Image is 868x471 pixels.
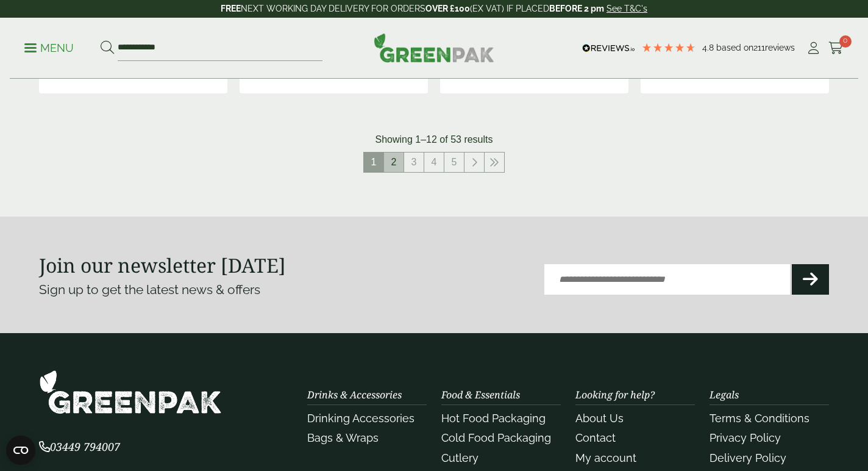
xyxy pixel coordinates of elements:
[441,412,546,425] a: Hot Food Packaging
[710,431,781,444] a: Privacy Policy
[307,412,414,425] a: Drinking Accessories
[384,153,404,172] a: 2
[710,451,786,464] a: Delivery Policy
[6,436,35,465] button: Open CMP widget
[374,33,494,62] img: GreenPak Supplies
[221,4,241,13] strong: FREE
[575,431,616,444] a: Contact
[444,153,464,172] a: 5
[702,43,716,52] span: 4.8
[441,431,551,444] a: Cold Food Packaging
[39,439,120,454] span: 03449 794007
[582,44,635,52] img: REVIEWS.io
[753,43,765,52] span: 211
[828,42,844,54] i: Cart
[575,451,636,464] a: My account
[24,41,74,53] a: Menu
[424,153,444,172] a: 4
[425,4,470,13] strong: OVER £100
[307,431,379,444] a: Bags & Wraps
[716,43,753,52] span: Based on
[364,153,383,172] span: 1
[375,132,493,147] p: Showing 1–12 of 53 results
[39,370,222,414] img: GreenPak Supplies
[607,4,647,13] a: See T&C's
[765,43,795,52] span: reviews
[404,153,424,172] a: 3
[39,280,394,300] p: Sign up to get the latest news & offers
[39,252,286,278] strong: Join our newsletter [DATE]
[575,412,624,425] a: About Us
[549,4,604,13] strong: BEFORE 2 pm
[441,451,478,464] a: Cutlery
[806,42,821,54] i: My Account
[710,412,809,425] a: Terms & Conditions
[24,41,74,56] p: Menu
[641,42,696,53] div: 4.79 Stars
[39,442,120,453] a: 03449 794007
[828,39,844,57] a: 0
[839,35,852,48] span: 0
